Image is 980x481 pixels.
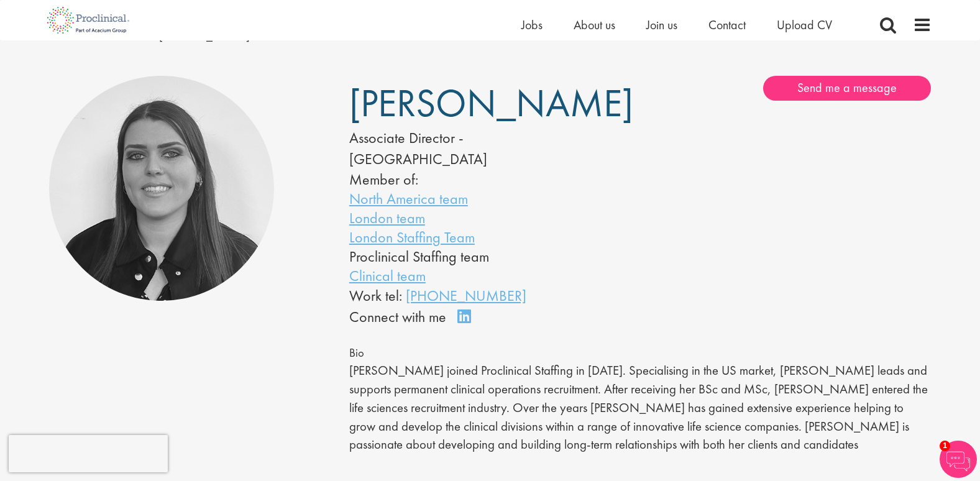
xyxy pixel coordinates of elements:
div: Associate Director - [GEOGRAPHIC_DATA] [349,127,603,170]
a: Upload CV [777,17,832,33]
a: Jobs [521,17,543,33]
span: Bio [349,346,364,360]
iframe: reCAPTCHA [9,435,168,472]
p: [PERSON_NAME] joined Proclinical Staffing in [DATE]. Specialising in the US market, [PERSON_NAME]... [349,362,932,454]
a: Clinical team [349,266,426,285]
a: London Staffing Team [349,227,475,247]
a: [PHONE_NUMBER] [406,286,526,305]
a: Join us [646,17,677,33]
span: 1 [940,441,950,451]
img: Ciara Noble [49,76,275,301]
img: Chatbot [940,441,977,478]
a: Send me a message [763,76,931,101]
label: Member of: [349,170,418,189]
a: About us [574,17,615,33]
span: Work tel: [349,286,402,305]
a: London team [349,208,425,227]
a: North America team [349,189,468,208]
li: Proclinical Staffing team [349,247,603,266]
a: Contact [708,17,746,33]
span: [PERSON_NAME] [349,78,633,128]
